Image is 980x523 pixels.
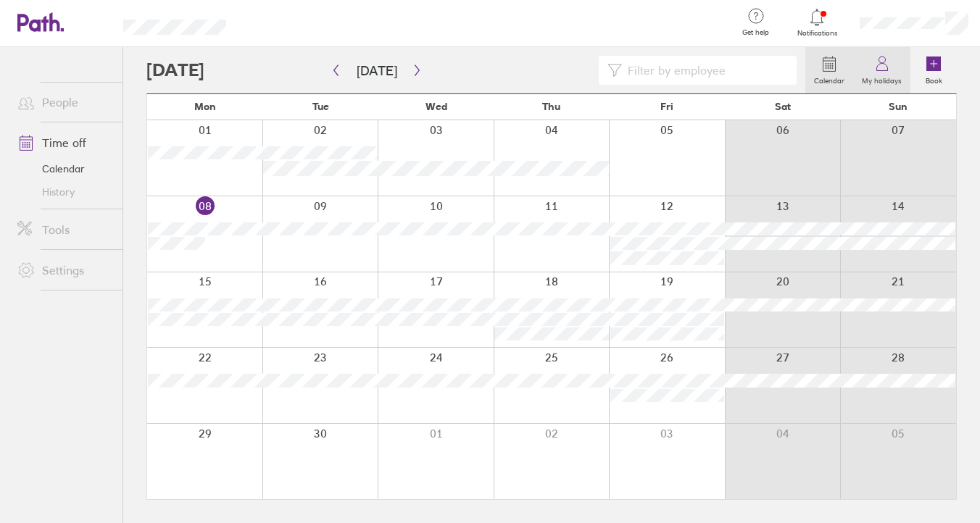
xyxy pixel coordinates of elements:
span: Thu [542,101,560,112]
label: Calendar [805,72,853,85]
a: Tools [6,215,122,244]
a: Calendar [805,47,853,93]
a: Settings [6,256,122,285]
label: Book [917,72,951,85]
label: My holidays [853,72,910,85]
a: Notifications [794,7,841,38]
a: Time off [6,128,122,157]
span: Notifications [794,29,841,38]
a: My holidays [853,47,910,93]
span: Fri [660,101,673,112]
span: Mon [194,101,216,112]
span: Get help [732,28,779,37]
span: Sat [775,101,791,112]
button: [DATE] [345,59,409,83]
span: Sun [889,101,908,112]
span: Tue [312,101,329,112]
a: Book [910,47,957,93]
span: Wed [425,101,447,112]
a: History [6,180,122,204]
a: People [6,88,122,117]
input: Filter by employee [622,57,788,84]
a: Calendar [6,157,122,180]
